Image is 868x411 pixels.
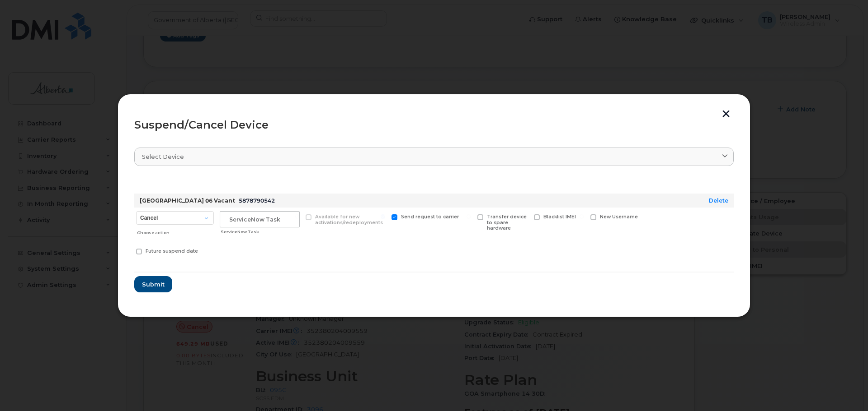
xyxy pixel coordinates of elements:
[239,197,275,204] span: 5878790542
[220,211,300,227] input: ServiceNow Task
[221,228,300,236] div: ServiceNow Task
[137,226,214,236] div: Choose action
[600,214,638,220] span: New Username
[146,248,198,254] span: Future suspend date
[134,276,172,292] button: Submit
[467,214,471,219] input: Transfer device to spare hardware
[134,120,734,130] div: Suspend/Cancel Device
[709,197,728,204] a: Delete
[295,214,299,219] input: Available for new activations/redeployments
[580,214,584,219] input: New Username
[487,214,527,231] span: Transfer device to spare hardware
[401,214,459,220] span: Send request to carrier
[315,214,383,226] span: Available for new activations/redeployments
[142,280,165,289] span: Submit
[140,197,235,204] strong: [GEOGRAPHIC_DATA] 06 Vacant
[142,152,184,161] span: Select device
[134,148,734,166] a: Select device
[381,214,385,219] input: Send request to carrier
[523,214,528,219] input: Blacklist IMEI
[543,214,576,220] span: Blacklist IMEI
